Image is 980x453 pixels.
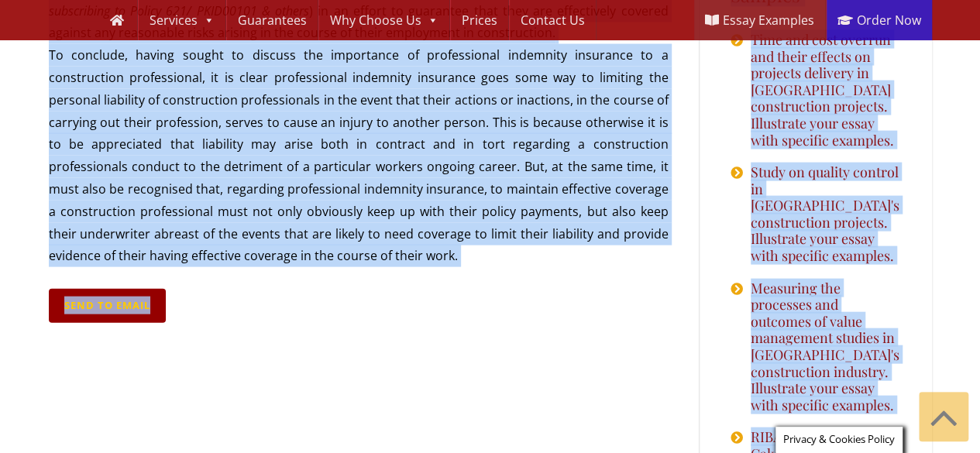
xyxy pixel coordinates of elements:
[751,280,901,414] a: Measuring the processes and outcomes of value management studies in [GEOGRAPHIC_DATA]'s construct...
[783,432,895,446] span: Privacy & Cookies Policy
[751,164,901,265] a: Study on quality control in [GEOGRAPHIC_DATA]'s construction projects. Illustrate your essay with...
[49,289,166,322] a: Send to Email
[751,32,901,149] a: Time and cost overrun and their effects on projects delivery in [GEOGRAPHIC_DATA] construction pr...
